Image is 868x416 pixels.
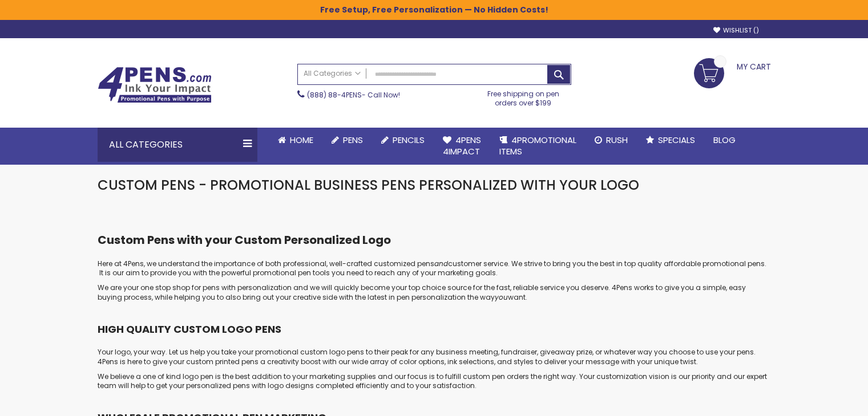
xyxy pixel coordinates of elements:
strong: Custom Pens with your Custom Personalized Logo [98,232,391,248]
span: Home [290,134,313,146]
span: - Call Now! [307,90,400,100]
div: All Categories [98,128,257,162]
a: Pencils [372,128,434,153]
a: Blog [704,128,745,153]
span: Pens [343,134,363,146]
a: (888) 88-4PENS [307,90,362,100]
p: Here at 4Pens, we understand the importance of both professional, well-crafted customized pens cu... [98,259,771,278]
span: Pencils [393,134,425,146]
em: and [434,259,448,268]
span: Blog [713,134,736,146]
a: Specials [637,128,704,153]
a: Wishlist [713,26,759,35]
p: Your logo, your way. Let us help you take your promotional custom logo pens to their peak for any... [98,348,771,366]
p: We are your one stop shop for pens with personalization and we will quickly become your top choic... [98,283,771,301]
p: We believe a one of kind logo pen is the best addition to your marketing supplies and our focus i... [98,372,771,390]
span: 4PROMOTIONAL ITEMS [499,134,576,157]
a: Home [269,128,322,153]
span: Rush [606,134,628,146]
a: 4PROMOTIONALITEMS [490,128,586,165]
strong: HIGH QUALITY CUSTOM LOGO PENS [98,322,281,336]
a: 4Pens4impact [434,128,490,165]
span: 4Pens 4impact [443,134,481,157]
em: you [495,292,508,302]
img: 4Pens Custom Pens and Promotional Products [98,67,212,103]
span: Custom Pens - Promotional Business Pens Personalized with your Logo [98,176,639,194]
span: Specials [658,134,695,146]
a: Rush [586,128,637,153]
div: Free shipping on pen orders over $199 [475,85,571,108]
a: Pens [322,128,372,153]
span: All Categories [304,69,361,78]
a: All Categories [298,64,366,83]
